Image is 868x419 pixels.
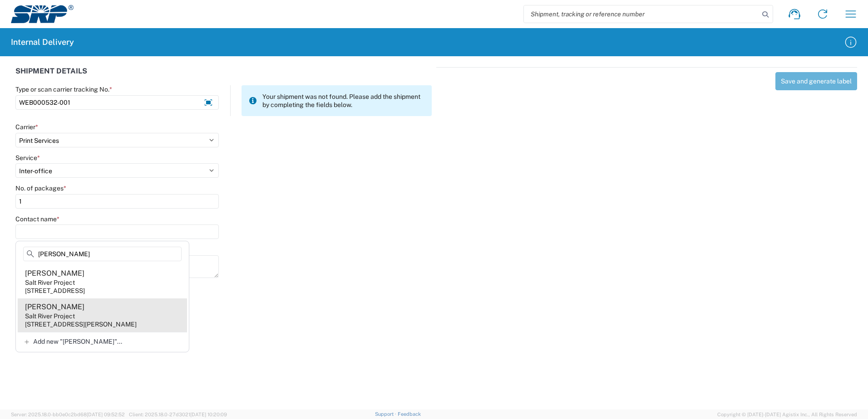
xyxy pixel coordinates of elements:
[87,412,125,417] span: [DATE] 09:52:52
[11,5,74,23] img: srp
[15,67,432,85] div: SHIPMENT DETAILS
[15,154,40,162] label: Service
[25,278,75,287] div: Salt River Project
[25,320,137,328] div: [STREET_ADDRESS][PERSON_NAME]
[129,412,227,417] span: Client: 2025.18.0-27d3021
[25,302,84,312] div: [PERSON_NAME]
[25,287,85,295] div: [STREET_ADDRESS]
[15,215,59,223] label: Contact name
[25,268,84,278] div: [PERSON_NAME]
[11,37,74,48] h2: Internal Delivery
[15,123,38,131] label: Carrier
[262,93,424,109] span: Your shipment was not found. Please add the shipment by completing the fields below.
[25,312,75,320] div: Salt River Project
[190,412,227,417] span: [DATE] 10:20:09
[717,410,857,419] span: Copyright © [DATE]-[DATE] Agistix Inc., All Rights Reserved
[33,337,122,346] span: Add new "[PERSON_NAME]"...
[15,184,66,192] label: No. of packages
[11,412,125,417] span: Server: 2025.18.0-bb0e0c2bd68
[15,85,112,93] label: Type or scan carrier tracking No.
[375,411,398,417] a: Support
[398,411,421,417] a: Feedback
[524,5,759,23] input: Shipment, tracking or reference number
